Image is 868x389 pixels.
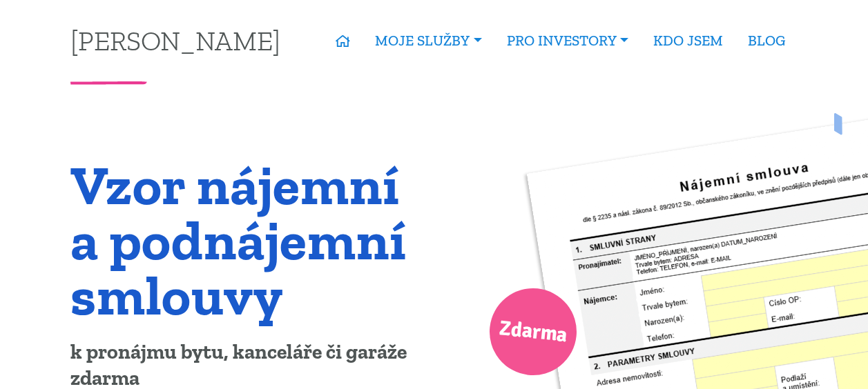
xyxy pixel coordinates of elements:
[497,310,569,354] span: Zdarma
[363,25,494,57] a: MOJE SLUŽBY
[70,157,425,323] h1: Vzor nájemní a podnájemní smlouvy
[641,25,735,57] a: KDO JSEM
[494,25,641,57] a: PRO INVESTORY
[735,25,798,57] a: BLOG
[70,27,280,54] a: [PERSON_NAME]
